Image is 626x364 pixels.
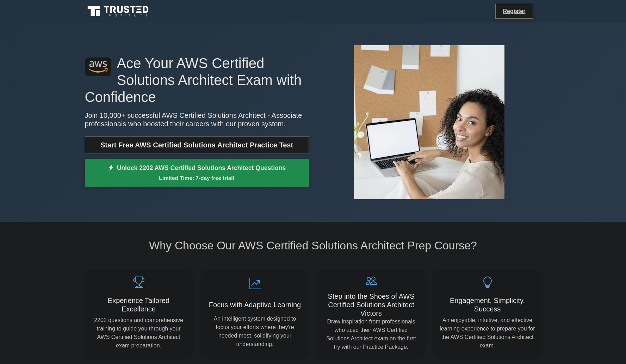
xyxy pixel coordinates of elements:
h5: Focus with Adaptive Learning [207,301,303,309]
a: Unlock 2202 AWS Certified Solutions Architect QuestionsLimited Time: 7-day free trial! [85,159,309,187]
p: Join 10,000+ successful AWS Certified Solutions Architect - Associate professionals who boosted t... [85,111,309,128]
p: 2202 questions and comprehensive training to guide you through your AWS Certified Solutions Archi... [91,316,187,350]
h1: Ace Your AWS Certified Solutions Architect Exam with Confidence [85,55,309,105]
p: Draw inspiration from professionals who aced their AWS Certified Solutions Architect exam on the ... [323,317,420,351]
h5: Experience Tailored Excellence [91,296,187,313]
a: Register [498,7,529,16]
h5: Engagement, Simplicity, Success [439,296,536,313]
p: An enjoyable, intuitive, and effective learning experience to prepare you for the AWS Certified S... [439,316,536,350]
small: Limited Time: 7-day free trial! [94,174,300,182]
p: An intelligent system designed to focus your efforts where they're needed most, solidifying your ... [207,315,303,348]
h5: Step into the Shoes of AWS Certified Solutions Architect Victors [323,292,420,317]
h2: Why Choose Our AWS Certified Solutions Architect Prep Course? [85,239,541,252]
a: Start Free AWS Certified Solutions Architect Practice Test [85,136,309,153]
